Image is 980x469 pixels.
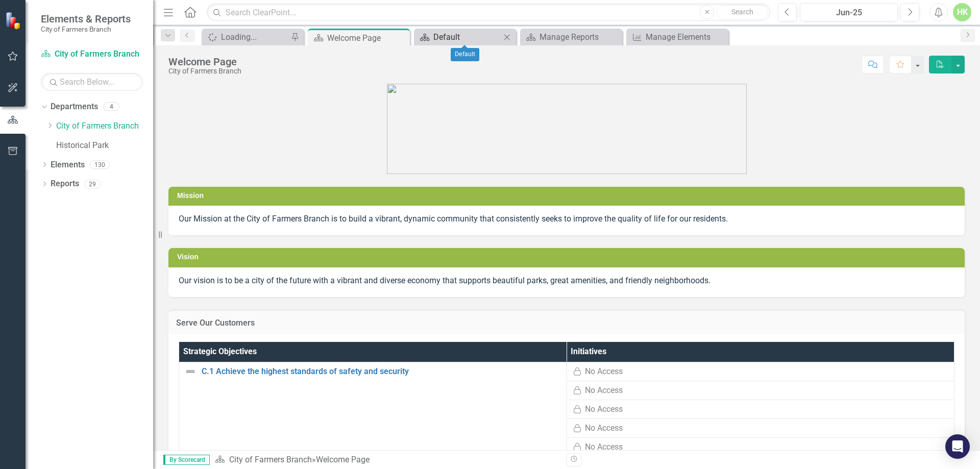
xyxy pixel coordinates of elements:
h3: Serve Our Customers [176,318,957,328]
h3: Mission [177,192,960,200]
div: » [215,454,559,466]
img: Not Defined [184,365,197,378]
span: Elements & Reports [41,13,131,25]
div: Welcome Page [327,32,407,44]
div: No Access [585,366,623,378]
div: No Access [585,404,623,415]
a: Reports [51,178,79,190]
div: 29 [84,180,101,188]
a: Default [416,31,501,43]
span: Search [731,8,753,16]
div: Manage Reports [540,31,620,43]
a: Departments [51,101,98,113]
p: Our Mission at the City of Farmers Branch is to build a vibrant, dynamic community that consisten... [179,213,954,225]
small: City of Farmers Branch [41,25,131,33]
a: Elements [51,159,85,171]
img: image.png [387,84,747,174]
div: No Access [585,423,623,434]
a: Historical Park [56,140,153,152]
span: By Scorecard [163,455,210,465]
div: Default [451,48,479,61]
h3: Vision [177,253,960,261]
div: Default [433,31,501,43]
div: Open Intercom Messenger [945,434,970,459]
a: City of Farmers Branch [41,48,143,60]
div: Manage Elements [646,31,726,43]
a: City of Farmers Branch [56,120,153,132]
img: ClearPoint Strategy [5,12,23,30]
div: No Access [585,385,623,397]
div: Jun-25 [803,7,894,19]
input: Search ClearPoint... [207,4,770,21]
div: City of Farmers Branch [168,67,241,75]
div: Welcome Page [316,455,370,464]
button: Jun-25 [800,3,898,21]
div: 130 [90,160,110,169]
a: Loading... [204,31,288,43]
div: Welcome Page [168,56,241,67]
a: Manage Elements [629,31,726,43]
div: No Access [585,441,623,453]
a: City of Farmers Branch [229,455,312,464]
div: Loading... [221,31,288,43]
button: HK [953,3,971,21]
button: Search [717,5,768,19]
p: Our vision is to be a city of the future with a vibrant and diverse economy that supports beautif... [179,275,954,287]
a: C.1 Achieve the highest standards of safety and security [202,367,561,376]
input: Search Below... [41,73,143,91]
div: 4 [103,103,119,111]
a: Manage Reports [523,31,620,43]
